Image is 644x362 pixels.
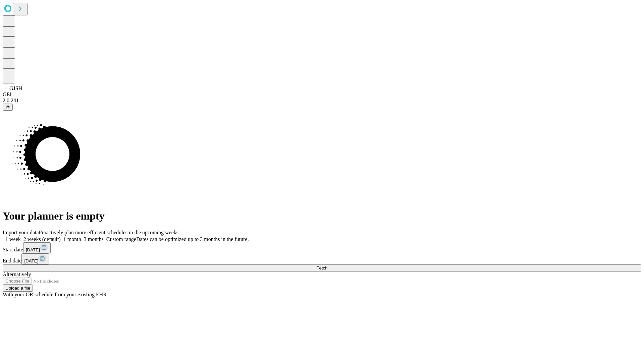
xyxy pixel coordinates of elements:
span: 1 week [5,236,21,242]
span: 3 months [84,236,104,242]
span: [DATE] [24,258,38,263]
span: Fetch [316,265,327,270]
span: With your OR schedule from your existing EHR [3,292,107,297]
div: GEI [3,92,641,98]
button: @ [3,104,13,111]
button: Fetch [3,264,641,271]
span: [DATE] [26,247,40,252]
span: Custom range [106,236,136,242]
div: Start date [3,242,641,253]
div: 2.0.241 [3,98,641,104]
h1: Your planner is empty [3,210,641,222]
span: GJSH [9,85,22,91]
button: [DATE] [23,242,51,253]
div: End date [3,253,641,264]
span: Alternatively [3,271,31,277]
span: Proactively plan more efficient schedules in the upcoming weeks. [39,230,180,235]
span: 1 month [63,236,81,242]
button: [DATE] [21,253,49,264]
span: Dates can be optimized up to 3 months in the future. [136,236,249,242]
span: Import your data [3,230,39,235]
span: @ [5,105,10,110]
span: 2 weeks (default) [23,236,61,242]
button: Upload a file [3,285,33,292]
